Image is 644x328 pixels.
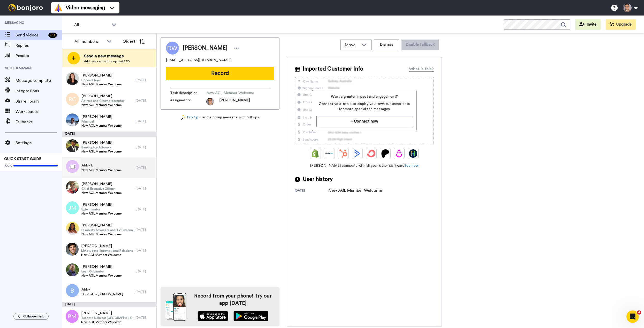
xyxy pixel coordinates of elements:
[66,310,79,323] img: pm.png
[170,90,206,96] span: Task description :
[16,98,62,104] span: Share library
[166,293,186,321] img: download
[81,114,122,119] span: [PERSON_NAME]
[626,310,639,323] iframe: Intercom live chat
[166,58,231,63] span: [EMAIL_ADDRESS][DOMAIN_NAME]
[136,119,154,123] div: [DATE]
[81,243,133,249] span: [PERSON_NAME]
[84,53,130,59] span: Send a new message
[136,228,154,232] div: [DATE]
[170,98,206,105] span: Assigned to:
[81,94,124,99] span: [PERSON_NAME]
[81,287,123,292] span: Abby
[66,243,79,256] img: 3adc2a43-0c32-474b-a0a6-5a489adff69e.jpg
[81,187,122,191] span: Chief Executive Officer
[81,228,133,232] span: Disability Advocate and TV Personality
[81,249,133,253] span: MA student | International Relations, BA graduate
[62,132,156,137] div: [DATE]
[166,67,274,80] button: Record
[66,72,79,85] img: 4422f5f2-5a12-4150-9952-d85e27ead9c3.jpg
[81,320,133,324] span: New AGL Member Welcome
[136,186,154,190] div: [DATE]
[136,78,154,82] div: [DATE]
[316,116,412,127] button: Connect now
[119,36,148,47] button: Oldest
[6,4,45,11] img: bj-logo-header-white.svg
[66,181,79,194] img: 996464d2-788c-4db2-9555-3d9d257d6322.jpg
[16,109,62,115] span: Workspaces
[81,181,122,187] span: [PERSON_NAME]
[54,4,63,12] img: vm-color.svg
[66,222,79,235] img: 79290946-5815-4074-9d79-a9f070033713.jpg
[206,98,214,105] img: 3ebc73cd-74da-4098-9cb8-9b09d8855401-1744986137.jpg
[16,78,62,84] span: Message template
[409,66,434,72] div: What is this?
[161,115,279,120] div: - Send a group message with roll-ups
[198,311,228,321] img: appstore
[81,145,122,149] span: Bankruptcy Attorney
[4,164,12,168] span: 100%
[409,149,417,158] img: GoHighLevel
[136,290,154,294] div: [DATE]
[311,149,320,158] img: Shopify
[401,40,439,50] button: Disable fallback
[81,207,122,211] span: Exterminator
[66,139,79,152] img: 73ae8be8-dcae-44fa-82b1-53265e73b30c.jpg
[183,44,228,52] span: [PERSON_NAME]
[13,313,49,320] button: Collapse menu
[81,119,122,124] span: Principal
[81,311,133,316] span: [PERSON_NAME]
[81,124,122,128] span: New AGL Member Welcome
[81,82,122,86] span: New AGL Member Welcome
[48,33,57,38] div: 50
[219,98,250,105] span: [PERSON_NAME]
[16,42,62,49] span: Replies
[81,211,122,216] span: New AGL Member Welcome
[16,119,62,125] span: Fallbacks
[233,311,268,321] img: playstore
[16,53,62,59] span: Results
[303,65,363,73] span: Imported Customer Info
[23,314,44,318] span: Collapse menu
[303,176,333,183] span: User history
[339,149,347,158] img: Hubspot
[81,292,123,296] span: Created by [PERSON_NAME]
[367,149,375,158] img: ConvertKit
[66,263,79,276] img: 6012ace1-5707-4390-8ac1-bfefbdaa07fa.jpg
[81,232,133,236] span: New AGL Member Welcome
[374,40,399,50] button: Dismiss
[16,140,62,146] span: Settings
[295,163,434,168] span: [PERSON_NAME] connects with all your other software
[81,202,122,207] span: [PERSON_NAME]
[74,22,109,28] span: All
[181,115,198,120] a: Pro tip
[81,163,122,168] span: Abby E
[575,19,601,30] button: Invite
[4,157,41,161] span: QUICK START GUIDE
[66,284,79,297] img: b.png
[16,88,62,94] span: Integrations
[81,223,133,228] span: [PERSON_NAME]
[325,149,334,158] img: Ontraport
[206,90,255,96] span: New AGL Member Welcome
[316,101,412,112] span: Connect your tools to display your own customer data for more specialized messages
[66,93,79,106] img: rc.png
[81,273,122,278] span: New AGL Member Welcome
[81,103,124,107] span: New AGL Member Welcome
[62,302,156,307] div: [DATE]
[81,140,122,145] span: [PERSON_NAME]
[66,201,79,214] img: jm.png
[637,310,641,315] span: 4
[181,115,186,120] img: magic-wand.svg
[136,316,154,320] div: [DATE]
[81,78,122,82] span: Soccer Player
[136,248,154,253] div: [DATE]
[328,187,382,194] div: New AGL Member Welcome
[404,164,419,167] a: See how
[316,94,412,99] span: Want a greater impact and engagement?
[381,149,389,158] img: Patreon
[81,168,122,172] span: New AGL Member Welcome
[81,73,122,78] span: [PERSON_NAME]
